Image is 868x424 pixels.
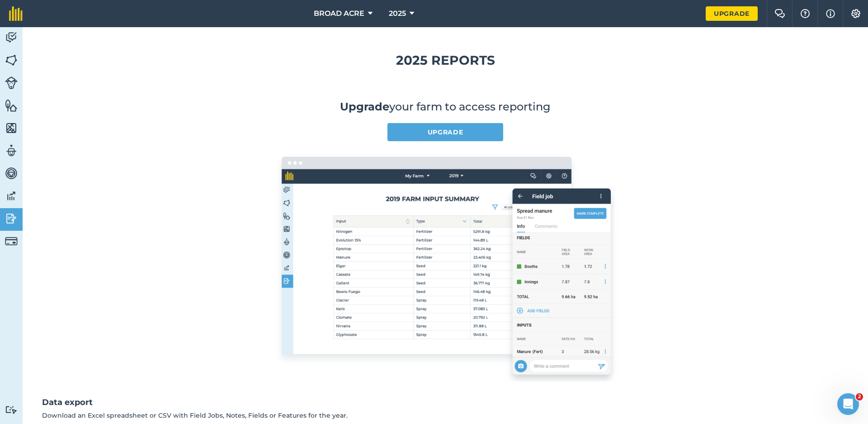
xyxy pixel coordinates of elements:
[826,8,835,19] img: svg+xml;base64,PHN2ZyB4bWxucz0iaHR0cDovL3d3dy53My5vcmcvMjAwMC9zdmciIHdpZHRoPSIxNyIgaGVpZ2h0PSIxNy...
[314,8,364,19] span: BROAD ACRE
[706,6,758,21] a: Upgrade
[42,100,849,114] p: your farm to access reporting
[387,123,503,141] a: Upgrade
[389,8,406,19] span: 2025
[5,121,18,135] img: svg+xml;base64,PHN2ZyB4bWxucz0iaHR0cDovL3d3dy53My5vcmcvMjAwMC9zdmciIHdpZHRoPSI1NiIgaGVpZ2h0PSI2MC...
[800,9,811,18] img: A question mark icon
[5,53,18,67] img: svg+xml;base64,PHN2ZyB4bWxucz0iaHR0cDovL3d3dy53My5vcmcvMjAwMC9zdmciIHdpZHRoPSI1NiIgaGVpZ2h0PSI2MC...
[5,144,18,157] img: svg+xml;base64,PD94bWwgdmVyc2lvbj0iMS4wIiBlbmNvZGluZz0idXRmLTgiPz4KPCEtLSBHZW5lcmF0b3I6IEFkb2JlIE...
[774,9,785,18] img: Two speech bubbles overlapping with the left bubble in the forefront
[837,393,859,415] iframe: Intercom live chat
[850,9,861,18] img: A cog icon
[856,393,863,400] span: 2
[5,189,18,203] img: svg+xml;base64,PD94bWwgdmVyc2lvbj0iMS4wIiBlbmNvZGluZz0idXRmLTgiPz4KPCEtLSBHZW5lcmF0b3I6IEFkb2JlIE...
[5,212,18,225] img: svg+xml;base64,PD94bWwgdmVyc2lvbj0iMS4wIiBlbmNvZGluZz0idXRmLTgiPz4KPCEtLSBHZW5lcmF0b3I6IEFkb2JlIE...
[272,150,619,381] img: Screenshot of reporting in fieldmargin
[5,76,18,89] img: svg+xml;base64,PD94bWwgdmVyc2lvbj0iMS4wIiBlbmNvZGluZz0idXRmLTgiPz4KPCEtLSBHZW5lcmF0b3I6IEFkb2JlIE...
[42,410,849,420] p: Download an Excel spreadsheet or CSV with Field Jobs, Notes, Fields or Features for the year.
[5,31,18,44] img: svg+xml;base64,PD94bWwgdmVyc2lvbj0iMS4wIiBlbmNvZGluZz0idXRmLTgiPz4KPCEtLSBHZW5lcmF0b3I6IEFkb2JlIE...
[340,100,389,113] a: Upgrade
[5,405,18,414] img: svg+xml;base64,PD94bWwgdmVyc2lvbj0iMS4wIiBlbmNvZGluZz0idXRmLTgiPz4KPCEtLSBHZW5lcmF0b3I6IEFkb2JlIE...
[5,99,18,112] img: svg+xml;base64,PHN2ZyB4bWxucz0iaHR0cDovL3d3dy53My5vcmcvMjAwMC9zdmciIHdpZHRoPSI1NiIgaGVpZ2h0PSI2MC...
[37,50,854,71] h1: 2025 Reports
[5,167,18,180] img: svg+xml;base64,PD94bWwgdmVyc2lvbj0iMS4wIiBlbmNvZGluZz0idXRmLTgiPz4KPCEtLSBHZW5lcmF0b3I6IEFkb2JlIE...
[5,235,18,248] img: svg+xml;base64,PD94bWwgdmVyc2lvbj0iMS4wIiBlbmNvZGluZz0idXRmLTgiPz4KPCEtLSBHZW5lcmF0b3I6IEFkb2JlIE...
[9,6,23,21] img: fieldmargin Logo
[42,396,849,409] h2: Data export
